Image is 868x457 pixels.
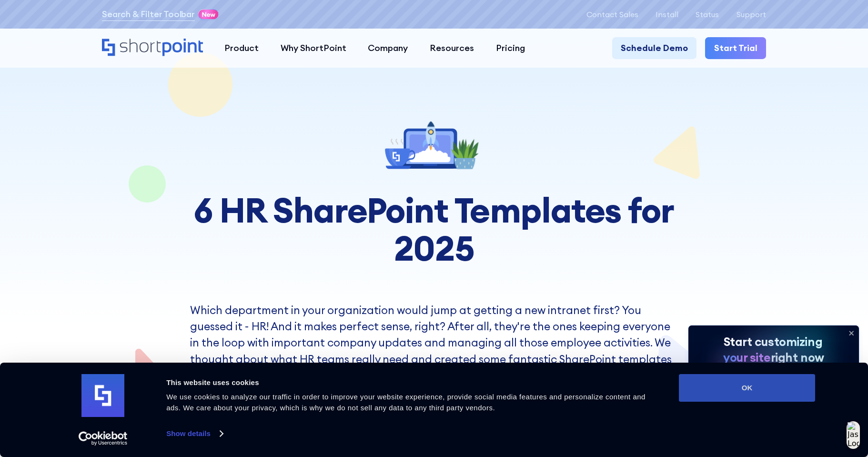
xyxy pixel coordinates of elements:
a: Status [696,10,719,19]
div: Pricing [496,41,525,54]
div: Product [224,41,259,54]
span: We use cookies to analyze our traffic in order to improve your website experience, provide social... [166,393,646,412]
a: Usercentrics Cookiebot - opens in a new window [61,431,145,446]
a: Product [214,37,270,59]
div: Why ShortPoint [281,41,346,54]
a: Pricing [485,37,536,59]
a: Why ShortPoint [270,37,357,59]
a: Start Trial [705,37,766,59]
img: logo [81,374,124,417]
a: Schedule Demo [612,37,696,59]
div: Resources [430,41,474,54]
p: Which department in your organization would jump at getting a new intranet first? You guessed it ... [190,302,678,384]
a: Contact Sales [586,10,638,19]
a: Resources [419,37,485,59]
div: Company [368,41,408,54]
a: Support [737,10,766,19]
strong: 6 HR SharePoint Templates for 2025 [194,188,674,270]
a: Search & Filter Toolbar [102,8,195,20]
a: Show details [166,427,222,441]
div: This website uses cookies [166,377,657,388]
a: Company [357,37,419,59]
a: Home [102,39,203,58]
button: OK [679,374,815,402]
a: Install [656,10,678,19]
